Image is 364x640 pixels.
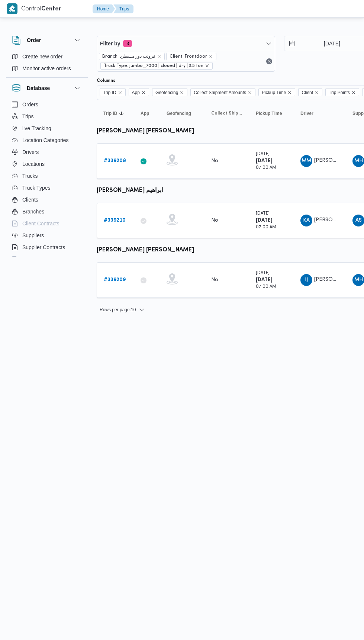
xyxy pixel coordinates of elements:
[256,158,273,163] b: [DATE]
[104,157,126,165] a: #339208
[9,218,85,229] button: Client Contracts
[22,52,62,61] span: Create new order
[351,90,356,95] button: Remove Trip Points from selection in this group
[22,124,51,133] span: live Tracking
[256,225,276,229] small: 07:00 AM
[22,160,45,168] span: Locations
[22,136,69,145] span: Location Categories
[103,110,117,116] span: Trip ID; Sorted in descending order
[9,253,85,265] button: Devices
[164,107,201,119] button: Geofencing
[104,62,203,69] span: Truck Type: jumbo_7000 | closed | dry | 3.5 ton
[205,64,209,68] button: remove selected entity
[100,305,136,314] span: Rows per page : 10
[22,64,71,73] span: Monitor active orders
[22,255,41,264] span: Devices
[300,155,312,167] div: Mahmood Muhammad Mahmood Farj
[104,218,126,223] b: # 339210
[9,134,85,146] button: Location Categories
[123,40,132,47] span: 3 active filters
[22,243,65,252] span: Supplier Contracts
[97,78,115,84] label: Columns
[152,88,187,96] span: Geofencing
[22,148,39,157] span: Drivers
[265,57,274,66] button: Remove
[297,107,342,119] button: Driver
[211,217,218,224] div: No
[9,99,85,110] button: Orders
[6,51,88,77] div: Order
[22,219,59,228] span: Client Contracts
[9,170,85,182] button: Trucks
[9,146,85,158] button: Drivers
[97,128,194,134] b: [PERSON_NAME] [PERSON_NAME]
[138,107,156,119] button: App
[190,88,255,96] span: Collect Shipment Amounts
[329,89,350,97] span: Trip Points
[9,194,85,206] button: Clients
[9,122,85,134] button: live Tracking
[302,155,311,167] span: MM
[119,110,125,116] svg: Sorted in descending order
[303,215,310,226] span: KA
[99,53,165,60] span: Branch: فرونت دور مسطرد
[256,277,273,282] b: [DATE]
[27,36,41,45] h3: Order
[104,216,126,225] a: #339210
[22,231,44,240] span: Suppliers
[9,158,85,170] button: Locations
[27,84,50,93] h3: Database
[100,39,120,48] span: Filter by
[104,276,126,284] a: #339209
[9,62,85,74] button: Monitor active orders
[248,90,252,95] button: Remove Collect Shipment Amounts from selection in this group
[302,89,313,97] span: Client
[22,171,38,180] span: Trucks
[256,152,270,156] small: [DATE]
[141,110,149,116] span: App
[100,88,126,96] span: Trip ID
[287,90,292,95] button: Remove Pickup Time from selection in this group
[180,90,184,95] button: Remove Geofencing from selection in this group
[22,207,44,216] span: Branches
[7,610,31,633] iframe: chat widget
[132,89,140,97] span: App
[103,89,116,97] span: Trip ID
[253,107,290,119] button: Pickup Time
[155,89,178,97] span: Geofencing
[9,182,85,194] button: Truck Types
[22,195,38,204] span: Clients
[22,183,50,192] span: Truck Types
[7,3,17,14] img: X8yXhbKr1z7QwAAAABJRU5ErkJggg==
[129,88,149,96] span: App
[97,305,148,314] button: Rows per page:10
[104,158,126,163] b: # 339208
[102,53,155,60] span: Branch: فرونت دور مسطرد
[300,215,312,226] div: Kariam Ahmad Ala Ibrahem
[298,88,322,96] span: Client
[256,166,276,170] small: 07:00 AM
[157,54,161,59] button: remove selected entity
[9,206,85,218] button: Branches
[104,277,126,282] b: # 339209
[41,6,61,12] b: Center
[97,188,163,193] b: [PERSON_NAME] ابراهيم
[167,110,191,116] span: Geofencing
[9,229,85,241] button: Suppliers
[256,218,273,223] b: [DATE]
[9,51,85,62] button: Create new order
[354,274,363,286] span: MH
[256,271,270,275] small: [DATE]
[256,110,282,116] span: Pickup Time
[325,88,359,96] span: Trip Points
[258,88,295,96] span: Pickup Time
[100,107,130,119] button: Trip IDSorted in descending order
[355,215,362,226] span: AS
[305,274,308,286] span: IJ
[166,53,216,60] span: Client: Frontdoor
[6,99,88,260] div: Database
[262,89,286,97] span: Pickup Time
[170,53,207,60] span: Client: Frontdoor
[256,212,270,216] small: [DATE]
[97,36,275,51] button: Filter by3 active filters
